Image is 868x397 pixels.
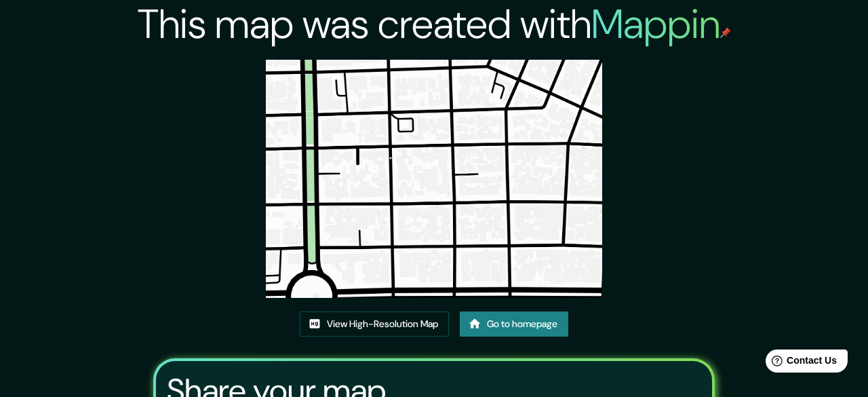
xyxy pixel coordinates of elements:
a: Go to homepage [460,311,568,337]
img: mappin-pin [720,27,731,38]
iframe: Help widget launcher [747,344,853,382]
img: created-map [266,60,602,298]
a: View High-Resolution Map [300,311,449,337]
